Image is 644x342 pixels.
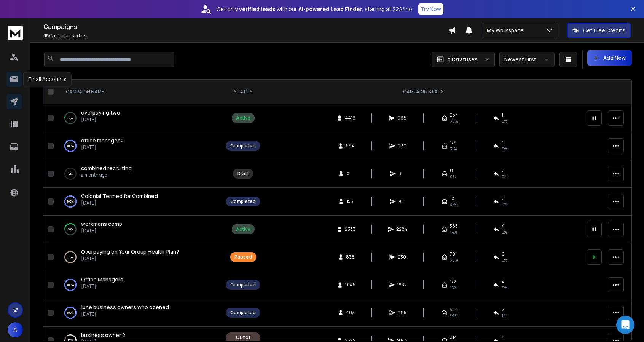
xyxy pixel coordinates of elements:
td: 0%Overpaying on Your Group Health Plan?[DATE] [57,243,222,271]
button: A [8,322,23,337]
span: Colonial Termed for Combined [81,192,158,200]
span: 91 [398,198,406,205]
span: 1130 [398,143,406,149]
span: 155 [346,198,354,205]
span: 968 [397,115,406,121]
p: 7 % [69,114,73,122]
p: [DATE] [81,311,169,317]
span: 172 [450,279,456,285]
span: 1045 [345,282,355,288]
span: 18 [450,195,454,201]
td: 40%workmans comp[DATE] [57,216,222,243]
span: 365 [450,223,458,229]
span: 354 [450,307,458,313]
td: 100%june business owners who opened[DATE] [57,299,222,327]
button: Newest First [499,52,555,67]
span: 0 % [502,229,507,235]
p: Try Now [421,5,441,13]
p: Campaigns added [43,33,448,39]
span: 0 % [502,201,507,208]
div: Completed [230,198,256,205]
span: combined recruiting [81,165,132,172]
span: 230 [398,254,406,260]
p: 100 % [67,309,74,316]
span: 2333 [345,226,355,232]
div: Completed [230,282,256,288]
span: 2284 [396,226,408,232]
span: 31 % [450,146,457,152]
span: overpaying two [81,109,120,116]
h1: Campaigns [43,22,448,31]
span: 1 [502,112,503,118]
a: Overpaying on Your Group Health Plan? [81,248,179,256]
span: 1632 [397,282,407,288]
a: Office Managers [81,276,123,283]
span: business owner 2 [81,331,125,339]
p: [DATE] [81,283,123,289]
span: 4416 [345,115,355,121]
span: 0 [502,251,505,257]
span: 4 [502,223,505,229]
p: [DATE] [81,144,124,150]
span: 0 % [502,118,507,124]
div: Draft [237,171,249,177]
th: STATUS [222,80,265,104]
p: 0 % [69,170,73,177]
span: 4 [502,334,505,340]
span: 0% [450,174,456,180]
div: Open Intercom Messenger [616,316,634,334]
span: 35 % [450,201,457,208]
span: 407 [346,310,354,316]
span: 0 [502,140,505,146]
span: 44 % [450,229,457,235]
p: 100 % [67,198,74,205]
span: 314 [450,334,457,340]
td: 100%Office Managers[DATE] [57,271,222,299]
span: june business owners who opened [81,304,169,311]
div: Completed [230,310,256,316]
p: 40 % [67,225,73,233]
span: 257 [450,112,457,118]
span: 4 [502,279,505,285]
p: 100 % [67,142,74,150]
p: My Workspace [487,27,527,34]
span: 0 % [502,257,507,263]
span: 30 % [450,257,458,263]
span: 0 [502,195,505,201]
p: Get only with our starting at $22/mo [217,5,412,13]
span: 0 % [502,285,507,291]
p: [DATE] [81,200,158,206]
span: 89 % [450,313,457,319]
p: [DATE] [81,256,179,262]
p: 100 % [67,281,74,289]
button: Add New [587,50,632,66]
p: [DATE] [81,117,120,123]
p: [DATE] [81,228,122,234]
a: business owner 2 [81,331,125,339]
span: 838 [346,254,355,260]
td: 100%Colonial Termed for Combined[DATE] [57,188,222,216]
a: Colonial Termed for Combined [81,192,158,200]
th: CAMPAIGN STATS [265,80,582,104]
span: 70 [450,251,455,257]
a: office manager 2 [81,137,124,144]
a: workmans comp [81,220,122,228]
span: 0 % [502,146,507,152]
div: Paused [234,254,252,260]
img: logo [8,26,23,40]
td: 0%combined recruitinga month ago [57,160,222,188]
button: Get Free Credits [567,23,631,38]
strong: AI-powered Lead Finder, [298,5,363,13]
span: Overpaying on Your Group Health Plan? [81,248,179,255]
td: 100%office manager 2[DATE] [57,132,222,160]
span: 584 [346,143,355,149]
span: 0% [502,174,507,180]
div: Completed [230,143,256,149]
th: CAMPAIGN NAME [57,80,222,104]
span: 1185 [398,310,406,316]
button: Try Now [418,3,443,15]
